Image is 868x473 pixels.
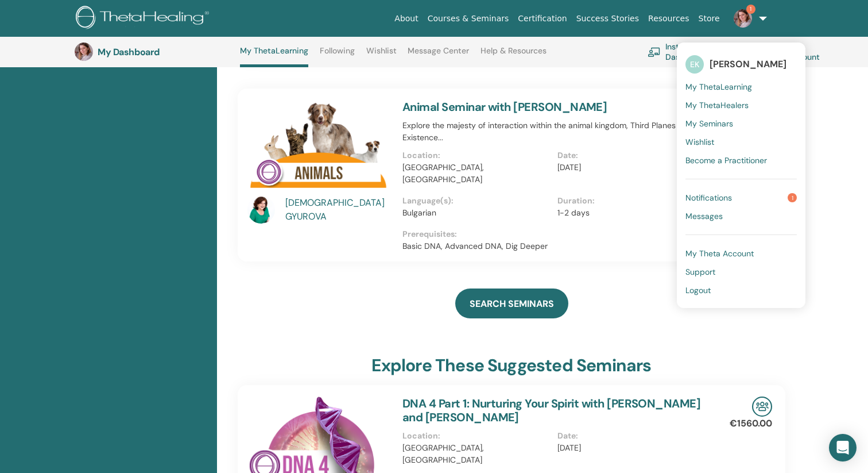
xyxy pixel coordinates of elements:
a: Logout [685,281,797,299]
p: Bulgarian [402,207,551,219]
p: Location : [402,430,551,442]
span: Messages [685,211,723,221]
img: Animal Seminar [247,100,389,199]
p: [GEOGRAPHIC_DATA], [GEOGRAPHIC_DATA] [402,161,551,186]
p: Explore the majesty of interaction within the animal kingdom, Third Planes of Existence... [402,120,712,144]
a: My ThetaLearning [240,46,308,67]
a: Resources [644,8,694,29]
p: Duration : [557,195,706,207]
a: EK[PERSON_NAME] [685,51,797,78]
span: 1 [746,5,755,14]
a: Message Center [408,46,469,64]
a: My Theta Account [685,244,797,263]
span: Support [685,267,715,277]
a: Support [685,263,797,281]
a: About [390,8,423,29]
a: SEARCH SEMINARS [455,289,568,318]
p: Language(s) : [402,195,551,207]
img: default.jpg [734,9,752,28]
span: My ThetaHealers [685,100,749,110]
p: Basic DNA, Advanced DNA, Dig Deeper [402,240,712,252]
a: Wishlist [685,133,797,151]
img: logo.png [76,6,213,32]
span: SEARCH SEMINARS [470,298,554,310]
a: Wishlist [366,46,397,64]
span: My ThetaLearning [685,82,752,92]
p: 1-2 days [557,207,706,219]
a: Store [694,8,724,29]
p: Prerequisites : [402,228,712,240]
a: Certification [513,8,571,29]
ul: 1 [677,43,805,308]
a: Instructor Dashboard [648,39,742,64]
a: Following [320,46,355,64]
img: default.jpg [75,43,93,61]
p: Location : [402,149,551,161]
p: [DATE] [557,442,706,454]
span: 1 [788,193,797,202]
a: Courses & Seminars [423,8,514,29]
a: My Account [770,39,831,64]
img: default.jpg [247,196,275,224]
a: DNA 4 Part 1: Nurturing Your Spirit with [PERSON_NAME] and [PERSON_NAME] [402,396,700,425]
a: My Seminars [685,114,797,133]
a: Become a Practitioner [685,151,797,170]
span: Become a Practitioner [685,155,767,166]
a: [DEMOGRAPHIC_DATA] GYUROVA [285,196,392,224]
img: In-Person Seminar [752,397,772,417]
span: Notifications [685,193,732,203]
h3: explore these suggested seminars [371,355,651,376]
a: Notifications1 [685,189,797,207]
div: Open Intercom Messenger [829,434,857,462]
span: [PERSON_NAME] [710,58,786,70]
a: Help & Resources [480,46,547,64]
p: [GEOGRAPHIC_DATA], [GEOGRAPHIC_DATA] [402,442,551,466]
span: Wishlist [685,137,714,147]
p: Date : [557,149,706,161]
a: Success Stories [572,8,644,29]
span: My Seminars [685,118,733,129]
p: Date : [557,430,706,442]
a: Animal Seminar with [PERSON_NAME] [402,99,607,114]
p: €1560.00 [730,417,772,430]
span: My Theta Account [685,248,754,259]
a: My ThetaLearning [685,78,797,96]
p: [DATE] [557,161,706,174]
img: chalkboard-teacher.svg [648,47,661,57]
span: Logout [685,285,711,295]
a: Messages [685,207,797,225]
h3: My Dashboard [98,47,212,57]
span: EK [685,55,704,74]
a: My ThetaHealers [685,96,797,114]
